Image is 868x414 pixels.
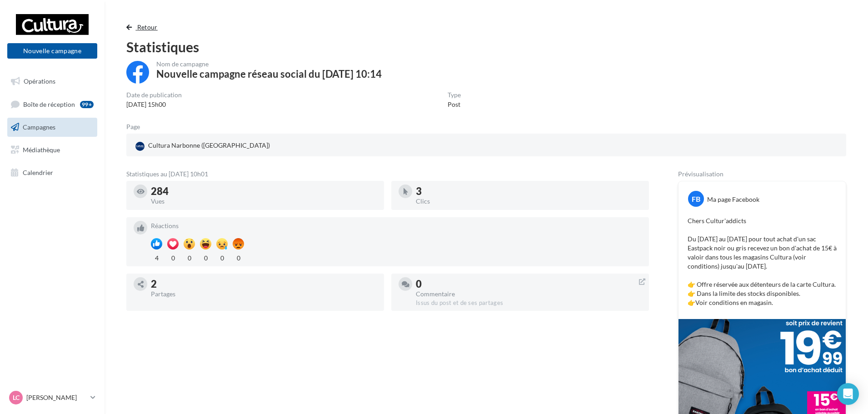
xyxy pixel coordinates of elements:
div: 0 [416,279,642,289]
div: Partages [151,291,377,297]
a: LC [PERSON_NAME] [7,389,97,406]
div: Cultura Narbonne ([GEOGRAPHIC_DATA]) [134,139,272,153]
div: Ma page Facebook [707,195,759,204]
a: Opérations [5,72,99,91]
div: 0 [216,252,228,263]
div: 0 [200,252,211,263]
button: Retour [126,22,161,33]
span: Retour [137,23,158,31]
span: Campagnes [23,123,55,131]
div: Date de publication [126,92,182,98]
span: LC [13,393,20,402]
div: 284 [151,186,377,196]
div: 0 [167,252,179,263]
div: Issus du post et de ses partages [416,299,642,307]
div: Post [448,100,461,109]
div: [DATE] 15h00 [126,100,182,109]
a: Campagnes [5,118,99,137]
div: 0 [184,252,195,263]
a: Cultura Narbonne ([GEOGRAPHIC_DATA]) [134,139,369,153]
a: Médiathèque [5,140,99,160]
div: 2 [151,279,377,289]
div: Commentaire [416,291,642,297]
span: Calendrier [23,168,53,176]
a: Boîte de réception99+ [5,95,99,114]
p: [PERSON_NAME] [26,393,87,402]
div: 99+ [80,101,94,108]
div: Type [448,92,461,98]
div: Open Intercom Messenger [837,383,859,405]
button: Nouvelle campagne [7,43,97,59]
span: Boîte de réception [23,100,75,108]
div: Prévisualisation [678,171,846,177]
div: 3 [416,186,642,196]
span: Opérations [24,77,55,85]
div: 4 [151,252,162,263]
div: Page [126,124,147,130]
p: Chers Cultur'addicts Du [DATE] au [DATE] pour tout achat d'un sac Eastpack noir ou gris recevez u... [688,216,837,307]
div: Statistiques [126,40,846,54]
a: Calendrier [5,163,99,182]
div: Nom de campagne [156,61,382,67]
div: Clics [416,198,642,205]
div: 0 [233,252,244,263]
div: FB [688,191,704,207]
div: Nouvelle campagne réseau social du [DATE] 10:14 [156,69,382,79]
div: Réactions [151,223,642,229]
div: Statistiques au [DATE] 10h01 [126,171,649,177]
div: Vues [151,198,377,205]
span: Médiathèque [23,146,60,154]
